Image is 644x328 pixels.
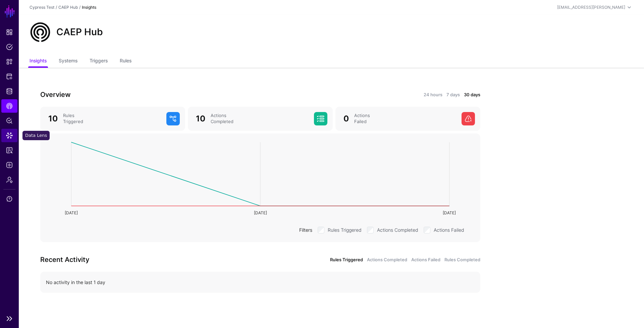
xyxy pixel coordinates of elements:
[40,89,256,100] h3: Overview
[1,55,17,68] a: Snippets
[1,144,17,157] a: Reports
[6,44,13,50] span: Policies
[59,55,77,68] a: Systems
[6,29,13,36] span: Dashboard
[48,114,58,123] span: 10
[208,113,311,125] div: Actions Completed
[6,73,13,80] span: Protected Systems
[446,92,460,98] a: 7 days
[434,225,464,233] label: Actions Failed
[60,113,164,125] div: Rules Triggered
[343,114,349,123] span: 0
[82,5,96,10] strong: Insights
[464,92,480,98] a: 30 days
[6,132,13,139] span: Data Lens
[6,117,13,124] span: Policy Lens
[352,113,459,125] div: Actions Failed
[1,85,17,98] a: Identity Data Fabric
[30,5,54,10] a: Cypress Test
[6,176,13,183] span: Admin
[1,25,17,39] a: Dashboard
[424,92,442,98] a: 24 hours
[328,225,362,233] label: Rules Triggered
[6,162,13,168] span: Logs
[4,4,15,19] a: SGNL
[411,257,440,263] a: Actions Failed
[443,210,456,215] text: [DATE]
[1,99,17,113] a: CAEP Hub
[30,55,47,68] a: Insights
[196,114,205,123] span: 10
[58,5,78,10] a: CAEP Hub
[6,147,13,154] span: Reports
[54,4,58,10] div: /
[65,210,78,215] text: [DATE]
[330,257,363,263] a: Rules Triggered
[22,131,50,140] div: Data Lens
[56,26,103,38] h2: CAEP Hub
[367,257,407,263] a: Actions Completed
[46,279,475,286] div: No activity in the last 1 day
[1,158,17,172] a: Logs
[1,173,17,186] a: Admin
[1,114,17,127] a: Policy Lens
[297,226,315,233] div: Filters
[254,210,267,215] text: [DATE]
[1,70,17,83] a: Protected Systems
[1,129,17,142] a: Data Lens
[78,4,82,10] div: /
[40,254,256,265] h3: Recent Activity
[6,58,13,65] span: Snippets
[6,196,13,202] span: Support
[377,225,418,233] label: Actions Completed
[557,4,625,10] div: [EMAIL_ADDRESS][PERSON_NAME]
[6,103,13,109] span: CAEP Hub
[1,40,17,54] a: Policies
[120,55,131,68] a: Rules
[90,55,108,68] a: Triggers
[6,88,13,95] span: Identity Data Fabric
[444,257,480,263] a: Rules Completed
